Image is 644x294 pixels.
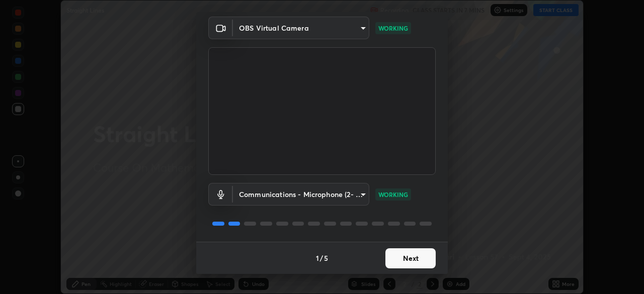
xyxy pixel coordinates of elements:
button: Next [385,248,436,268]
h4: 5 [324,253,328,263]
p: WORKING [378,24,408,33]
div: OBS Virtual Camera [233,183,369,206]
h4: / [320,253,323,263]
div: OBS Virtual Camera [233,17,369,39]
p: WORKING [378,190,408,199]
h4: 1 [316,253,319,263]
